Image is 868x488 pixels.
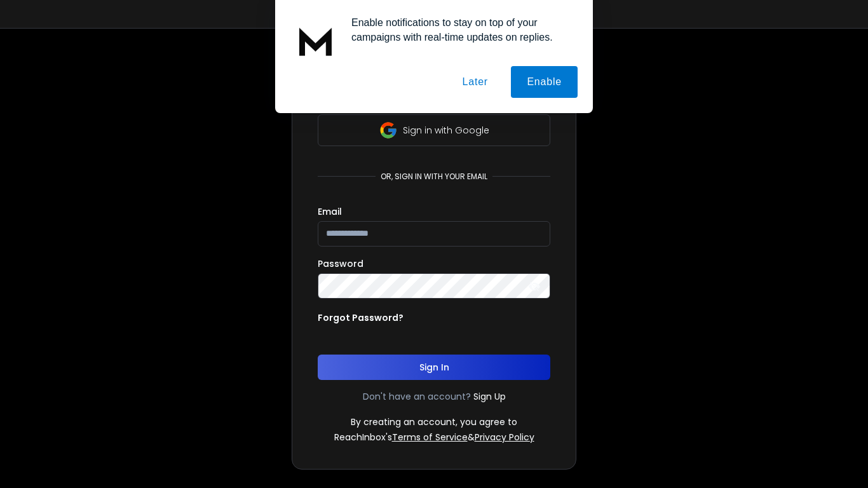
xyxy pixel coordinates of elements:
button: Sign in with Google [318,114,550,146]
p: ReachInbox's & [334,431,534,444]
label: Email [318,207,342,216]
a: Terms of Service [392,431,468,444]
button: Enable [511,66,578,98]
img: notification icon [290,15,341,66]
p: By creating an account, you agree to [351,416,517,428]
div: Enable notifications to stay on top of your campaigns with real-time updates on replies. [341,15,578,44]
a: Sign Up [473,390,506,403]
p: Forgot Password? [318,311,403,324]
p: Sign in with Google [403,124,489,137]
button: Later [446,66,503,98]
button: Sign In [318,355,550,380]
a: Privacy Policy [475,431,534,444]
p: Don't have an account? [363,390,471,403]
label: Password [318,259,363,268]
p: or, sign in with your email [376,172,492,182]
